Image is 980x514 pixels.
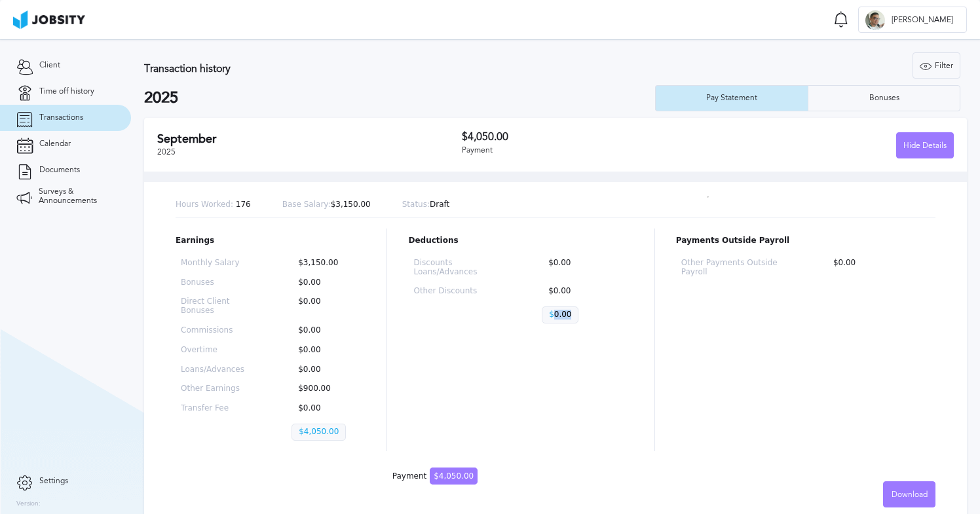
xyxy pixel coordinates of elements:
p: Draft [402,200,450,210]
div: Payment [462,146,707,155]
p: Commissions [181,326,250,335]
span: 2025 [157,147,176,156]
div: Y [865,10,885,30]
p: Monthly Salary [181,259,250,268]
p: $4,050.00 [292,424,346,441]
img: ab4bad089aa723f57921c736e9817d99.png [13,10,85,29]
button: Bonuses [808,85,960,111]
span: Status: [402,200,430,209]
button: Pay Statement [655,85,808,111]
span: Settings [39,477,68,486]
span: [PERSON_NAME] [885,16,960,25]
span: Hours Worked: [176,200,233,209]
div: Filter [913,53,960,79]
p: Loans/Advances [181,365,250,375]
p: Bonuses [181,278,250,287]
div: Pay Statement [700,94,764,103]
button: Download [883,481,935,507]
button: Hide Details [896,132,954,158]
button: Y[PERSON_NAME] [858,7,967,33]
h2: September [157,132,462,146]
div: Bonuses [863,94,906,103]
span: Documents [39,166,80,175]
h3: Transaction history [144,63,590,75]
p: Other Payments Outside Payroll [681,259,785,277]
button: Filter [913,52,960,79]
p: $0.00 [292,365,360,375]
span: Time off history [39,87,94,96]
div: Payment [392,472,478,481]
p: $0.00 [292,326,360,335]
span: Transactions [39,113,83,122]
label: Version: [16,500,41,508]
p: $3,150.00 [282,200,371,210]
p: Payments Outside Payroll [676,236,935,246]
p: $0.00 [292,346,360,355]
p: Other Discounts [413,287,500,296]
div: Hide Details [897,133,953,159]
p: $0.00 [542,287,628,296]
p: $0.00 [542,306,578,323]
span: $4,050.00 [430,468,478,485]
p: $0.00 [292,278,360,287]
span: Base Salary: [282,200,331,209]
p: $3,150.00 [292,259,360,268]
span: Surveys & Announcements [39,187,115,206]
p: Transfer Fee [181,404,250,413]
h3: $4,050.00 [462,131,707,143]
p: Direct Client Bonuses [181,297,250,316]
span: Download [892,490,928,500]
span: Calendar [39,139,71,149]
p: Deductions [408,236,633,246]
h2: 2025 [144,89,655,107]
p: $0.00 [292,297,360,316]
p: $0.00 [292,404,360,413]
p: 176 [176,200,251,210]
span: Client [39,61,60,70]
p: $0.00 [827,259,930,277]
p: Discounts Loans/Advances [413,259,500,277]
p: Other Earnings [181,384,250,394]
p: Overtime [181,346,250,355]
p: $0.00 [542,259,628,277]
p: $900.00 [292,384,360,394]
p: Earnings [176,236,366,246]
